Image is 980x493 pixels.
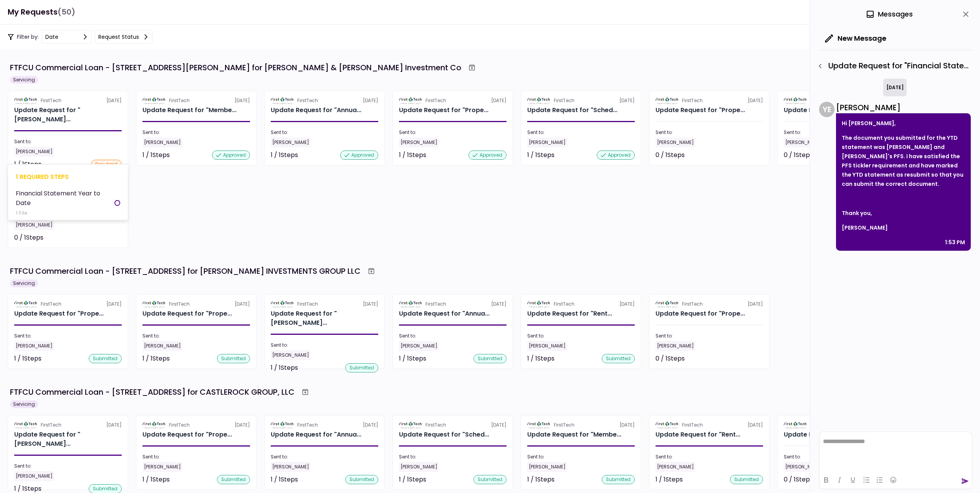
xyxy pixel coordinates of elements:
button: Bold [819,475,833,485]
div: [PERSON_NAME] [271,350,311,360]
div: Y E [819,102,834,117]
div: Sent to: [14,463,122,470]
div: Servicing [10,280,38,287]
div: Messages [866,8,913,20]
div: Sent to: [656,333,763,339]
div: Update Request for "Schedule of Real Estate Ownership (SREO)" Correspondent Reporting Requirement... [399,430,489,439]
div: FirstTech [425,97,446,104]
div: [DATE] [14,97,122,104]
div: FirstTech [425,422,446,428]
img: Partner logo [142,301,166,308]
div: Sent to: [142,333,250,339]
div: Servicing [10,76,38,84]
h1: My Requests [8,4,75,20]
div: FTFCU Commercial Loan - [STREET_ADDRESS][PERSON_NAME] for [PERSON_NAME] & [PERSON_NAME] Investmen... [10,62,461,73]
div: Update Request for "Member Provided PFS" Correspondent Reporting Requirements - Guarantor Randy a... [142,106,237,115]
div: approved [212,151,250,160]
div: FirstTech [169,301,190,308]
div: FirstTech [682,422,703,428]
div: Not started [87,233,122,242]
div: 0 / 1 Steps [784,151,813,160]
div: Sent to: [399,453,507,460]
div: Sent to: [784,129,891,136]
div: 1 / 1 Steps [527,354,555,363]
div: [DATE] [271,97,378,104]
div: Update Request for "Property Operating Statements- Year End" Reporting Requirements - Office Reta... [142,309,232,318]
button: Numbered list [873,475,886,485]
div: 1 / 1 Steps [14,354,41,363]
button: Archive workflow [364,264,378,278]
div: FirstTech [297,422,318,428]
button: Underline [846,475,859,485]
div: FirstTech [682,301,703,308]
div: [DATE] [14,301,122,308]
div: 1 / 1 Steps [399,151,426,160]
img: Partner logo [527,97,551,104]
div: Update Request for "Property Operating Statements - Year to Date" Reporting Requirement - Single ... [399,106,488,115]
div: Update Request for "Updated Lease(s) and Amendment(s)" Reporting Requirement - Single Tenant 5500... [784,106,874,115]
img: Partner logo [527,301,551,308]
div: [DATE] [527,301,635,308]
div: [DATE] [271,301,378,308]
img: Partner logo [14,422,38,428]
div: FirstTech [554,97,574,104]
div: Update Request for "E-Sign Consent" Correspondent Reporting Requirements - Guarantor Steven Mutnick [784,430,871,439]
div: submitted [730,475,763,484]
div: FirstTech [554,301,574,308]
p: [PERSON_NAME] [842,223,965,232]
button: Italic [833,475,846,485]
div: 1 / 1 Steps [399,354,426,363]
div: [DATE] [527,97,635,104]
div: 1 / 1 Steps [271,363,298,372]
div: 0 / 1 Steps [14,233,43,242]
img: Partner logo [784,422,807,428]
div: [DATE] [784,97,891,104]
div: [PERSON_NAME] [14,471,54,481]
img: Partner logo [271,301,294,308]
button: Archive workflow [465,61,479,74]
div: approved [340,151,378,160]
img: Partner logo [142,422,166,428]
div: Sent to: [784,453,891,460]
img: Partner logo [399,301,422,308]
div: [DATE] [142,301,250,308]
div: [PERSON_NAME] [399,137,439,147]
div: Update Request for "Property Operating Statements - Year to Date" Reporting Requirements - Office... [14,309,104,318]
div: 1:53 PM [945,238,965,247]
div: FirstTech [41,422,61,428]
div: [PERSON_NAME] [271,462,311,472]
div: Sent to: [527,453,635,460]
div: Update Request for "Financial Statement Year to Date" Correspondent Reporting Requirements - Borr... [271,309,378,328]
div: 1 / 1 Steps [399,475,426,484]
div: [DATE] [399,301,507,308]
div: Update Request for "Annual ERQ Upload" Correspondent Reporting Requirements - Borrower Summerlin ... [399,309,490,318]
div: Sent to: [14,333,122,339]
div: Sent to: [142,453,250,460]
div: [DATE] [142,422,250,428]
div: [PERSON_NAME] [527,137,567,147]
div: Update Request for "Annual ERQ Upload" Correspondent Reporting Requirements - Borrower Dreyfuss &... [271,106,361,115]
div: 1 / 1 Steps [271,151,298,160]
div: [PERSON_NAME] [271,137,311,147]
div: submitted [89,354,122,363]
img: Partner logo [656,97,679,104]
div: FirstTech [297,301,318,308]
iframe: Rich Text Area [819,432,972,471]
div: FirstTech [169,422,190,428]
div: Not started [728,354,763,363]
div: Update Request for "Rent Roll" Reporting Requirements - Office Retail 5667 FM 1488, Magnolia, TX ... [656,430,740,439]
div: resubmit [91,160,122,169]
div: submitted [345,475,378,484]
button: send [961,477,969,485]
div: 1 / 1 Steps [656,475,683,484]
div: [PERSON_NAME] [656,341,695,351]
div: submitted [473,475,507,484]
div: 1 / 1 Steps [142,475,170,484]
button: date [42,30,92,44]
div: [DATE] [527,422,635,428]
p: The document you submitted for the YTD statement was [PERSON_NAME] and [PERSON_NAME]'s PFS. I hav... [842,133,965,189]
div: submitted [473,354,507,363]
div: FTFCU Commercial Loan - [STREET_ADDRESS] for CASTLEROCK GROUP, LLC [10,386,295,398]
p: Thank you, [842,208,965,218]
div: Not started [728,151,763,160]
